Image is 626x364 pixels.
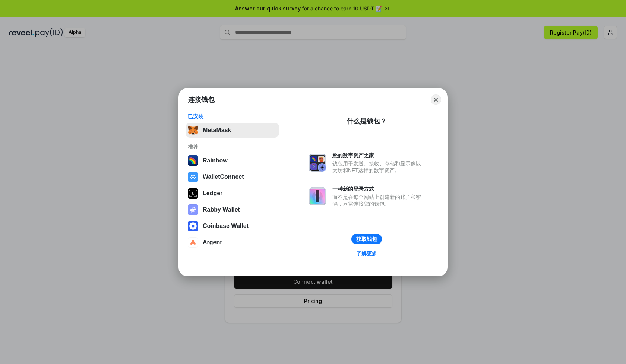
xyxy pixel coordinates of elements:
[431,94,441,105] button: Close
[188,172,198,182] img: svg+xml,%3Csvg%20width%3D%2228%22%20height%3D%2228%22%20viewBox%3D%220%200%2028%2028%22%20fill%3D...
[203,174,244,180] div: WalletConnect
[351,234,382,244] button: 获取钱包
[203,223,249,229] div: Coinbase Wallet
[332,152,425,159] div: 您的数字资产之家
[186,153,279,168] button: Rainbow
[186,202,279,217] button: Rabby Wallet
[332,194,425,207] div: 而不是在每个网站上创建新的账户和密码，只需连接您的钱包。
[188,144,277,150] div: 推荐
[186,170,279,184] button: WalletConnect
[203,206,240,213] div: Rabby Wallet
[188,204,198,215] img: svg+xml,%3Csvg%20xmlns%3D%22http%3A%2F%2Fwww.w3.org%2F2000%2Fsvg%22%20fill%3D%22none%22%20viewBox...
[188,113,277,120] div: 已安装
[188,188,198,199] img: svg+xml,%3Csvg%20xmlns%3D%22http%3A%2F%2Fwww.w3.org%2F2000%2Fsvg%22%20width%3D%2228%22%20height%3...
[186,235,279,250] button: Argent
[203,239,222,246] div: Argent
[309,154,326,172] img: svg+xml,%3Csvg%20xmlns%3D%22http%3A%2F%2Fwww.w3.org%2F2000%2Fsvg%22%20fill%3D%22none%22%20viewBox...
[188,221,198,231] img: svg+xml,%3Csvg%20width%3D%2228%22%20height%3D%2228%22%20viewBox%3D%220%200%2028%2028%22%20fill%3D...
[186,186,279,201] button: Ledger
[188,95,215,104] h1: 连接钱包
[203,127,231,133] div: MetaMask
[186,219,279,233] button: Coinbase Wallet
[188,125,198,135] img: svg+xml,%3Csvg%20fill%3D%22none%22%20height%3D%2233%22%20viewBox%3D%220%200%2035%2033%22%20width%...
[347,117,387,126] div: 什么是钱包？
[356,250,377,257] div: 了解更多
[186,123,279,138] button: MetaMask
[332,186,425,192] div: 一种新的登录方式
[203,190,222,197] div: Ledger
[188,237,198,248] img: svg+xml,%3Csvg%20width%3D%2228%22%20height%3D%2228%22%20viewBox%3D%220%200%2028%2028%22%20fill%3D...
[188,155,198,166] img: svg+xml,%3Csvg%20width%3D%22120%22%20height%3D%22120%22%20viewBox%3D%220%200%20120%20120%22%20fil...
[332,160,425,174] div: 钱包用于发送、接收、存储和显示像以太坊和NFT这样的数字资产。
[309,187,326,205] img: svg+xml,%3Csvg%20xmlns%3D%22http%3A%2F%2Fwww.w3.org%2F2000%2Fsvg%22%20fill%3D%22none%22%20viewBox...
[352,249,382,258] a: 了解更多
[203,157,228,164] div: Rainbow
[356,236,377,242] div: 获取钱包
